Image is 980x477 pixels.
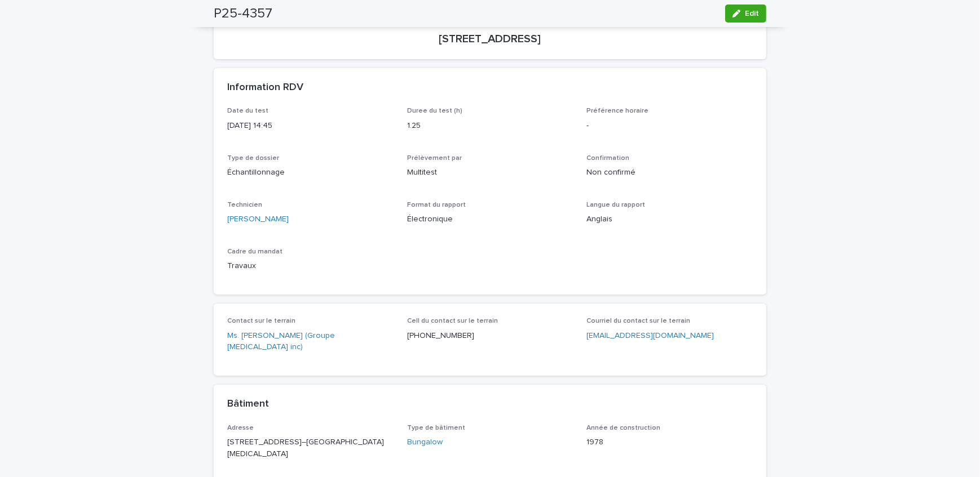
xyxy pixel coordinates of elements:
p: Électronique [407,213,573,225]
span: Type de dossier [227,155,279,162]
h2: Information RDV [227,82,303,94]
span: Format du rapport [407,202,466,208]
a: Ms. [PERSON_NAME] (Groupe [MEDICAL_DATA] inc) [227,330,394,354]
span: Type de bâtiment [407,425,465,431]
p: Multitest [407,167,573,179]
p: [PHONE_NUMBER] [407,330,573,342]
span: Langue du rapport [586,202,645,208]
a: Bungalow [407,436,443,448]
p: Travaux [227,260,394,272]
p: 1.25 [407,120,573,132]
span: Technicien [227,202,262,208]
a: [PERSON_NAME] [227,213,289,225]
span: Prélèvement par [407,155,462,162]
p: [STREET_ADDRESS] [227,32,753,46]
span: Confirmation [586,155,629,162]
span: Duree du test (h) [407,108,462,114]
span: Adresse [227,425,254,431]
span: Préférence horaire [586,108,648,114]
p: Non confirmé [586,167,753,179]
span: Cell du contact sur le terrain [407,318,498,324]
p: Échantillonnage [227,167,394,179]
h2: Bâtiment [227,398,269,411]
p: [STREET_ADDRESS]–[GEOGRAPHIC_DATA][MEDICAL_DATA] [227,436,394,460]
a: [EMAIL_ADDRESS][DOMAIN_NAME] [586,332,714,340]
p: Anglais [586,213,753,225]
p: - [586,120,753,132]
span: Courriel du contact sur le terrain [586,318,690,324]
h2: P25-4357 [214,6,272,22]
p: [DATE] 14:45 [227,120,394,132]
span: Edit [745,10,759,17]
span: Date du test [227,108,268,114]
span: Cadre du mandat [227,248,282,255]
p: 1978 [586,436,753,448]
button: Edit [725,5,766,23]
span: Année de construction [586,425,660,431]
span: Contact sur le terrain [227,318,295,324]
